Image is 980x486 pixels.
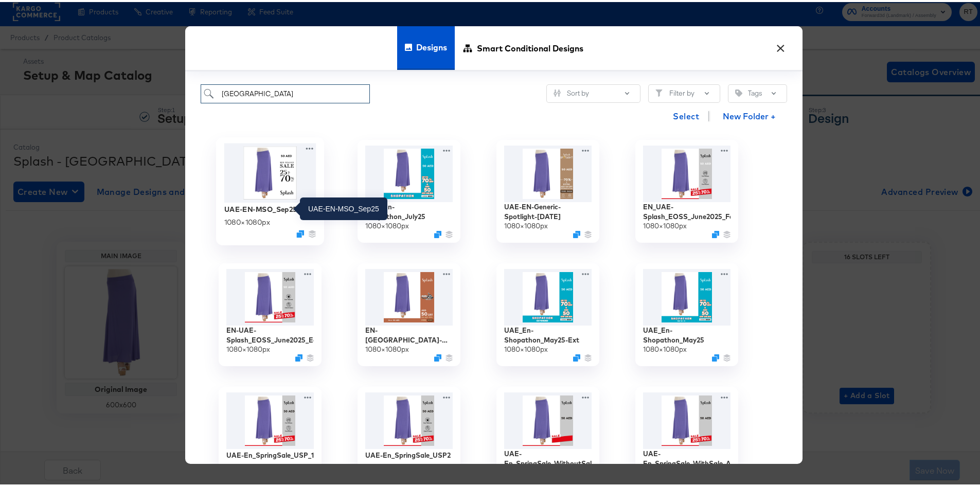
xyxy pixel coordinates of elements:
div: UAE-EN-MSO_Sep25 [224,202,297,212]
div: 1080 × 1080 px [224,215,270,225]
div: 1080 × 1080 px [643,219,687,229]
svg: Tag [735,87,742,95]
div: UAE-EN-Generic-Spotlight-[DATE]1080×1080pxDuplicate [496,138,599,241]
button: New Folder + [714,105,785,125]
button: TagTags [728,82,787,101]
svg: Sliders [554,87,561,95]
img: eIO-SsGkwnKHlfA50ME2Kg.jpg [643,143,730,200]
img: uc3iM_tq1S0fzioPYZRgZg.jpg [365,390,453,447]
div: EN-[GEOGRAPHIC_DATA]-Splash-Eid2-2025 [365,323,453,343]
img: CAUaT4GBSJRlDiEhNEYb_w.jpg [504,143,592,200]
img: l4pkTQ06N2vFoDGDrj3N0w.jpg [365,267,453,323]
img: ua4-QgSN2w8NnU4UhIs1eQ.jpg [224,141,316,200]
div: UAE_En-Shopathon_May25 [643,323,730,343]
div: 1080 × 1080 px [504,219,548,229]
button: FilterFilter by [648,82,720,101]
svg: Duplicate [434,352,441,359]
div: UAE_En-Shopathon_July25 [365,200,453,219]
div: 1080 × 1080 px [643,343,687,352]
img: chjheC3PpC-TGzoXbzjFfg.jpg [643,390,730,447]
div: 1080 × 1080 px [504,343,548,352]
div: UAE-En_SpringSale_USP2 [365,448,451,458]
div: UAE-En_SpringSale_USP_1 [226,448,314,458]
button: × [771,34,790,53]
svg: Duplicate [712,352,719,359]
img: bmApMadoKB8Fyx-Uqt_04g.jpg [226,390,314,447]
svg: Duplicate [296,228,304,236]
span: Smart Conditional Designs [477,24,583,69]
img: a6ta06kAyvhiYvWqLSbFZg.jpg [504,267,592,323]
svg: Filter [655,87,663,95]
img: s6rbVZKq-B9P-NQYScgWhQ.jpg [643,267,730,323]
div: 1080 × 1080 px [365,343,409,352]
input: Search for a design [201,82,370,101]
div: EN_UAE-Splash_EOSS_June2025_FastDelivery [643,200,730,219]
div: 1080 × 1080 px [365,461,409,471]
div: EN-UAE-Splash_EOSS_June2025_EasyPayments [226,323,314,343]
div: UAE-En_SpringSale_WithSale_April2025 [643,447,730,466]
div: EN_UAE-Splash_EOSS_June2025_FastDelivery1080×1080pxDuplicate [635,138,738,241]
div: UAE-EN-MSO_Sep251080×1080pxDuplicate [216,135,324,243]
div: UAE-En_SpringSale_WithoutSale_April2025 [504,447,592,466]
div: 1080 × 1080 px [365,219,409,229]
div: UAE_En-Shopathon_May25-Ext [504,323,592,343]
span: Designs [416,23,447,68]
img: r70TixGv9m_vgw22rvuygA.jpg [226,267,314,323]
div: UAE_En-Shopathon_July251080×1080pxDuplicate [358,138,460,241]
button: SlidersSort by [546,82,640,101]
img: lCDzCVk7uU89Nxe6ejnYGQ.jpg [365,143,453,200]
div: UAE_En-Shopathon_May251080×1080pxDuplicate [635,261,738,364]
div: EN-[GEOGRAPHIC_DATA]-Splash-Eid2-20251080×1080pxDuplicate [358,261,460,364]
svg: Duplicate [434,228,441,236]
div: 1080 × 1080 px [226,461,270,471]
img: tlhk-H5my48URmO92F1JRw.jpg [504,390,592,447]
svg: Duplicate [295,352,302,359]
span: Select [673,107,699,121]
svg: Duplicate [712,228,719,236]
div: EN-UAE-Splash_EOSS_June2025_EasyPayments1080×1080pxDuplicate [219,261,322,364]
div: UAE_En-Shopathon_May25-Ext1080×1080pxDuplicate [496,261,599,364]
button: Select [669,104,703,124]
div: 1080 × 1080 px [226,343,270,352]
svg: Duplicate [573,352,580,359]
svg: Duplicate [573,228,580,236]
div: UAE-EN-Generic-Spotlight-[DATE] [504,200,592,219]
